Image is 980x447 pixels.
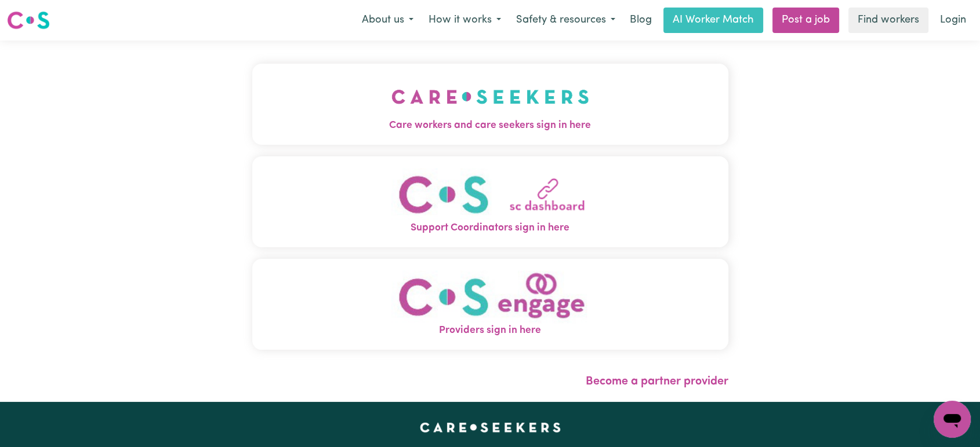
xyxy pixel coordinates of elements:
[623,8,659,33] a: Blog
[7,10,50,31] img: Careseekers logo
[586,376,728,387] a: Become a partner provider
[663,8,763,33] a: AI Worker Match
[421,8,509,32] button: How it works
[252,221,728,236] span: Support Coordinators sign in here
[252,259,728,350] button: Providers sign in here
[420,423,561,432] a: Careseekers home page
[252,118,728,133] span: Care workers and care seekers sign in here
[252,323,728,338] span: Providers sign in here
[252,64,728,145] button: Care workers and care seekers sign in here
[354,8,421,32] button: About us
[509,8,623,32] button: Safety & resources
[772,8,839,33] a: Post a job
[848,8,928,33] a: Find workers
[934,401,971,438] iframe: Button to launch messaging window
[933,8,973,33] a: Login
[252,156,728,247] button: Support Coordinators sign in here
[7,7,50,34] a: Careseekers logo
